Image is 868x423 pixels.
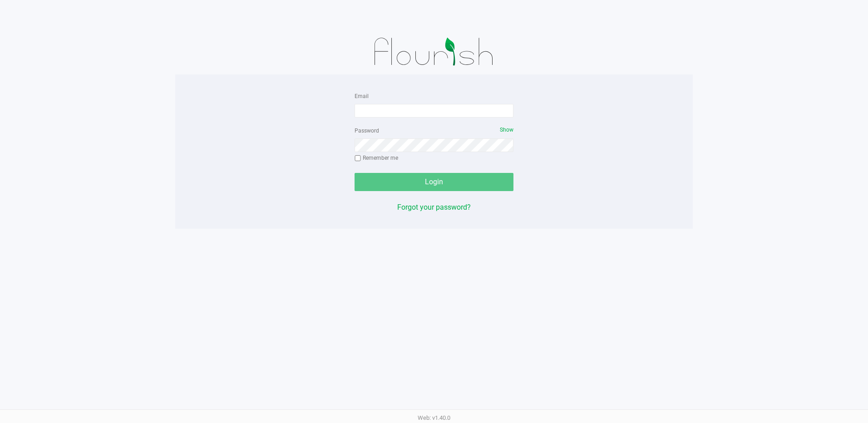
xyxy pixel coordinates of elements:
[397,202,471,213] button: Forgot your password?
[355,155,361,162] input: Remember me
[418,414,450,421] span: Web: v1.40.0
[355,92,369,100] label: Email
[500,127,513,133] span: Show
[355,154,398,162] label: Remember me
[355,127,379,135] label: Password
